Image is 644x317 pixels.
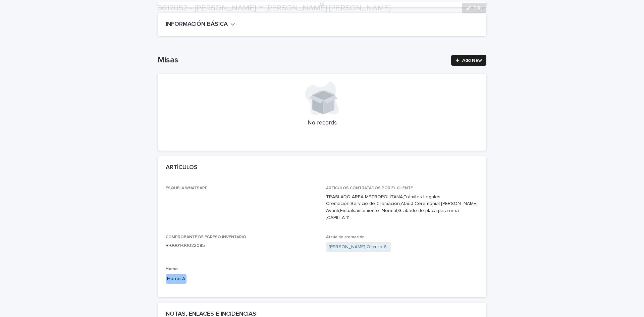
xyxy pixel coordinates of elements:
[166,194,318,201] p: -
[166,119,478,127] p: No records
[462,3,486,13] button: Edit
[326,186,413,190] span: ARTICULOS CONTRATADOS POR EL CLIENTE
[474,6,482,10] span: Edit
[166,164,198,171] h2: ARTÍCULOS
[158,3,391,13] h2: 3617052 - [PERSON_NAME] Y [PERSON_NAME] [PERSON_NAME]
[166,274,186,284] div: Horno A
[166,21,235,28] button: INFORMACIÓN BÁSICA
[166,186,208,190] span: ESQUELA WHATSAPP
[166,267,178,271] span: Horno
[329,244,388,251] a: [PERSON_NAME] Oscuro-6-
[166,235,246,239] span: COMPROBANTE DE EGRESO INVENTARIO
[451,55,486,66] a: Add New
[166,21,228,28] h2: INFORMACIÓN BÁSICA
[326,194,478,221] p: TRASLADO AREA METROPOLITANA,Trámites Legales Cremación,Servicio de Cremación,Ataúd Ceremonial [PE...
[158,55,447,65] h1: Misas
[326,235,365,239] span: Ataúd de cremación
[166,242,318,249] p: R-0001-00022085
[462,58,482,63] span: Add New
